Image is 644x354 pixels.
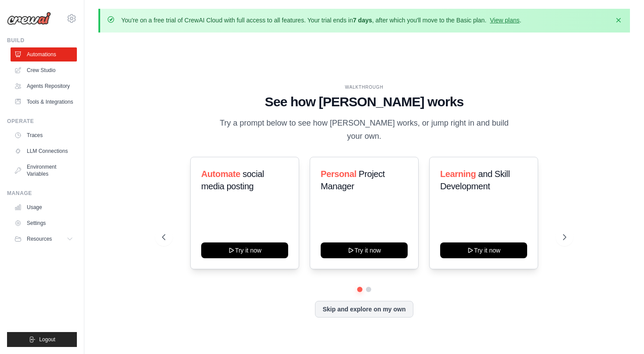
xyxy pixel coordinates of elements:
span: and Skill Development [440,169,510,191]
a: View plans [490,17,519,24]
button: Try it now [440,242,527,258]
img: Logo [7,12,51,25]
a: Environment Variables [11,160,77,181]
div: Manage [7,190,77,197]
a: Traces [11,128,77,142]
button: Try it now [201,242,288,258]
button: Resources [11,232,77,246]
div: Operate [7,118,77,125]
button: Skip and explore on my own [315,301,413,318]
a: Crew Studio [11,63,77,77]
span: Personal [321,169,356,179]
h1: See how [PERSON_NAME] works [162,94,566,110]
a: LLM Connections [11,144,77,158]
span: social media posting [201,169,264,191]
div: Build [7,37,77,44]
strong: 7 days [353,17,372,24]
button: Try it now [321,242,408,258]
a: Tools & Integrations [11,95,77,109]
a: Agents Repository [11,79,77,93]
span: Logout [39,336,55,343]
span: Project Manager [321,169,385,191]
span: Automate [201,169,240,179]
a: Usage [11,200,77,214]
p: You're on a free trial of CrewAI Cloud with full access to all features. Your trial ends in , aft... [121,16,521,25]
div: WALKTHROUGH [162,84,566,90]
a: Automations [11,47,77,61]
button: Logout [7,332,77,347]
span: Learning [440,169,476,179]
p: Try a prompt below to see how [PERSON_NAME] works, or jump right in and build your own. [217,117,512,143]
span: Resources [27,235,52,242]
a: Settings [11,216,77,230]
